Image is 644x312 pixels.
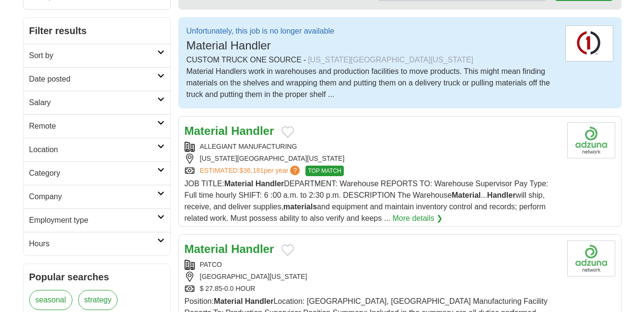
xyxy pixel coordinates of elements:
strong: Handler [256,180,284,188]
div: $ 27.85-0.0 HOUR [185,284,560,294]
a: Material Handler [185,242,274,255]
strong: Handler [231,124,274,137]
p: Unfortunately, this job is no longer available [187,25,334,37]
button: Add to favorite jobs [281,244,294,256]
div: Material Handlers work in warehouses and production facilities to move products. This might mean ... [187,66,558,100]
h2: Employment type [29,215,157,226]
strong: Material [214,297,243,305]
button: Add to favorite jobs [281,126,294,138]
span: - [304,54,306,66]
a: Sort by [23,44,170,67]
a: Category [23,161,170,185]
h2: Remote [29,120,157,132]
div: ALLEGIANT MANUFACTURING [185,142,560,152]
a: Hours [23,232,170,255]
img: Company logo [567,122,615,158]
a: ESTIMATED:$36,181per year? [200,166,302,176]
div: [US_STATE][GEOGRAPHIC_DATA][US_STATE] [308,54,473,66]
span: $36,181 [239,167,264,174]
div: PATCO [185,260,560,270]
a: strategy [78,290,118,310]
h2: Hours [29,238,157,250]
span: ? [290,166,300,175]
a: Employment type [23,208,170,232]
div: CUSTOM TRUCK ONE SOURCE [187,54,558,66]
a: Location [23,138,170,161]
img: Company logo [567,240,615,276]
strong: Material [452,191,480,199]
strong: Handler [487,191,516,199]
a: Salary [23,91,170,114]
h2: Category [29,168,157,179]
strong: Material [185,124,228,137]
strong: Handler [231,242,274,255]
h2: Location [29,144,157,156]
strong: Handler [245,297,274,305]
h2: Salary [29,97,157,108]
span: Material Handler [187,39,271,52]
a: More details ❯ [392,213,443,224]
h2: Sort by [29,50,157,61]
a: Date posted [23,67,170,91]
span: JOB TITLE: DEPARTMENT: Warehouse REPORTS TO: Warehouse Supervisor Pay Type: Full time hourly SHIF... [185,180,549,222]
span: TOP MATCH [305,166,343,176]
div: [GEOGRAPHIC_DATA][US_STATE] [185,272,560,282]
h2: Popular searches [29,270,164,284]
a: seasonal [29,290,72,310]
h2: Filter results [23,18,170,44]
h2: Date posted [29,73,157,85]
h2: Company [29,191,157,203]
a: Remote [23,114,170,138]
strong: materials [283,203,317,211]
div: [US_STATE][GEOGRAPHIC_DATA][US_STATE] [185,154,560,164]
a: Material Handler [185,124,274,137]
strong: Material [224,180,253,188]
a: Company [23,185,170,208]
img: SourceStack logo [565,25,613,61]
strong: Material [185,242,228,255]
